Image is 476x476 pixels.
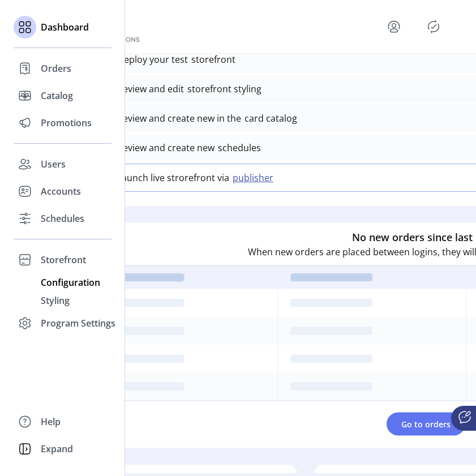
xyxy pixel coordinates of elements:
[241,112,297,125] p: card catalog
[117,141,215,155] p: Review and create new
[215,141,261,155] p: schedules
[41,116,92,130] span: Promotions
[41,185,81,198] span: Accounts
[41,294,70,307] span: Styling
[41,89,73,102] span: Catalog
[387,413,465,436] button: Go to orders
[41,62,71,75] span: Orders
[41,316,115,330] span: Program Settings
[188,53,235,66] p: storefront
[184,82,261,96] p: storefront styling
[41,20,89,34] span: Dashboard
[41,276,100,289] span: Configuration
[117,112,241,125] p: Review and create new in the
[41,253,86,267] span: Storefront
[41,157,66,171] span: Users
[117,82,184,96] p: Review and edit
[385,18,403,36] button: menu
[41,212,84,225] span: Schedules
[117,171,229,185] p: Launch live strorefront via
[41,415,61,428] span: Help
[229,171,280,185] button: publisher
[117,53,188,66] p: Deploy your test
[424,18,443,36] button: Publisher Panel
[41,442,73,456] span: Expand
[401,418,451,430] span: Go to orders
